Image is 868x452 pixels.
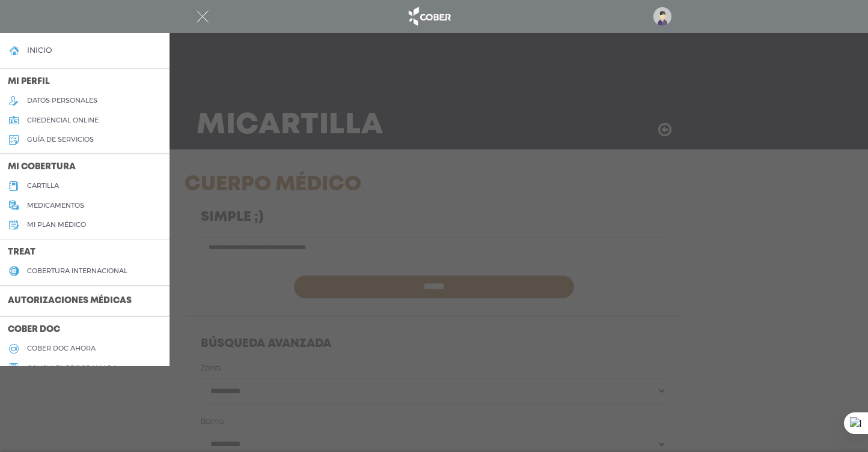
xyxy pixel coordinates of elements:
img: profile-placeholder.svg [653,7,672,26]
h5: Cober doc ahora [27,345,96,353]
h5: cobertura internacional [27,267,127,276]
h5: datos personales [27,97,97,105]
h5: Mi plan médico [27,221,86,229]
img: Cober_menu-close-white.svg [197,10,209,22]
h5: consulta programada [27,364,117,373]
h4: inicio [27,46,52,55]
h5: credencial online [27,116,99,125]
h5: guía de servicios [27,136,94,144]
h5: medicamentos [27,202,84,210]
img: logo_cober_home-white.png [403,5,454,28]
h5: cartilla [27,182,59,190]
